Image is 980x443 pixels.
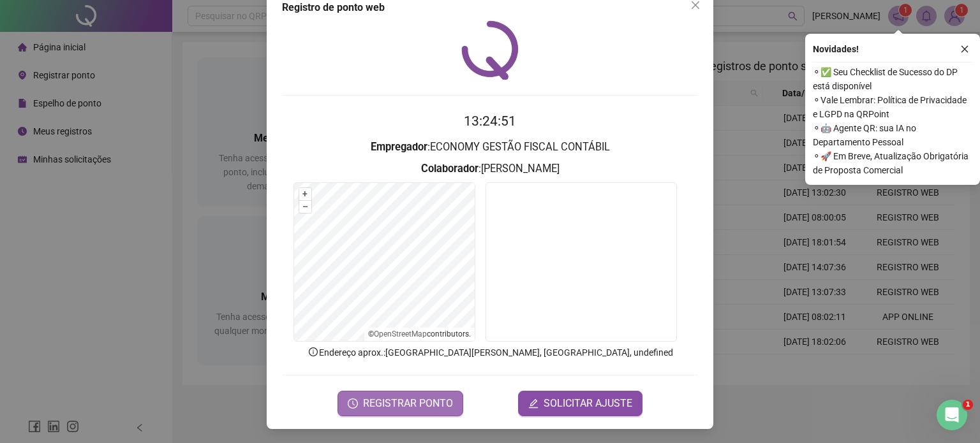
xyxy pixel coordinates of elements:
[813,121,972,149] span: ⚬ 🤖 Agente QR: sua IA no Departamento Pessoal
[371,141,427,153] strong: Empregador
[544,396,632,411] span: SOLICITAR AJUSTE
[528,398,538,409] span: edit
[813,149,972,177] span: ⚬ 🚀 Em Breve, Atualização Obrigatória de Proposta Comercial
[461,20,519,80] img: QRPoint
[518,391,642,416] button: editSOLICITAR AJUSTE
[963,400,973,410] span: 1
[338,391,463,416] button: REGISTRAR PONTO
[374,330,427,338] a: OpenStreetMap
[937,400,967,430] iframe: Intercom live chat
[960,45,969,54] span: close
[308,346,319,358] span: info-circle
[363,396,453,411] span: REGISTRAR PONTO
[282,345,698,359] p: Endereço aprox. : [GEOGRAPHIC_DATA][PERSON_NAME], [GEOGRAPHIC_DATA], undefined
[299,188,311,200] button: +
[282,161,698,177] h3: : [PERSON_NAME]
[421,163,479,175] strong: Colaborador
[299,201,311,213] button: –
[282,139,698,156] h3: : ECONOMY GESTÃO FISCAL CONTÁBIL
[464,113,516,129] time: 13:24:51
[813,65,972,93] span: ⚬ ✅ Seu Checklist de Sucesso do DP está disponível
[368,330,471,338] li: © contributors.
[813,42,859,56] span: Novidades !
[813,93,972,121] span: ⚬ Vale Lembrar: Política de Privacidade e LGPD na QRPoint
[348,398,358,409] span: clock-circle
